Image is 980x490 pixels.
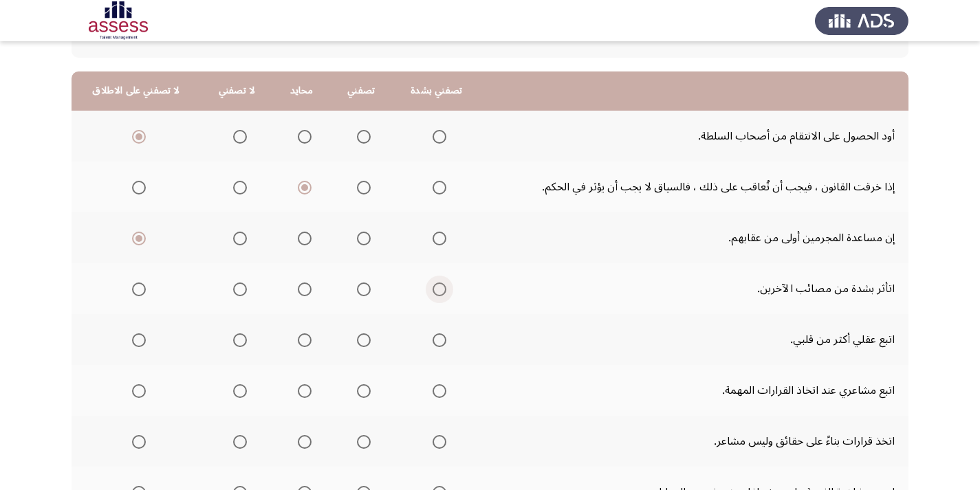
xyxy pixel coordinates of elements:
th: لا تصفني على الاطلاق [72,71,201,111]
mat-radio-group: Select an option [228,430,247,453]
mat-radio-group: Select an option [228,277,247,300]
mat-radio-group: Select an option [127,379,146,402]
th: تصفني [330,71,392,111]
mat-radio-group: Select an option [127,175,146,199]
mat-radio-group: Select an option [228,226,247,249]
mat-radio-group: Select an option [351,379,371,402]
mat-radio-group: Select an option [351,226,371,249]
mat-radio-group: Select an option [127,226,146,249]
mat-radio-group: Select an option [292,226,312,249]
mat-radio-group: Select an option [127,430,146,453]
mat-radio-group: Select an option [228,328,247,351]
mat-radio-group: Select an option [351,277,371,300]
td: إن مساعدة المجرمين أولى من عقابهم. [481,212,908,263]
mat-radio-group: Select an option [351,175,371,199]
mat-radio-group: Select an option [127,277,146,300]
mat-radio-group: Select an option [427,124,446,148]
mat-radio-group: Select an option [351,328,371,351]
mat-radio-group: Select an option [351,430,371,453]
mat-radio-group: Select an option [292,175,312,199]
td: اتأثر بشدة من مصائب الآخرين. [481,263,908,314]
mat-radio-group: Select an option [427,175,446,199]
td: اتبع عقلي أكثر من قلبي. [481,314,908,365]
mat-radio-group: Select an option [292,328,312,351]
mat-radio-group: Select an option [427,379,446,402]
mat-radio-group: Select an option [228,379,247,402]
td: اتبع مشاعري عند اتخاذ القرارات المهمة. [481,365,908,416]
th: تصفني بشدة [392,71,481,111]
mat-radio-group: Select an option [427,328,446,351]
mat-radio-group: Select an option [127,124,146,148]
th: محايد [273,71,330,111]
mat-radio-group: Select an option [427,277,446,300]
mat-radio-group: Select an option [127,328,146,351]
mat-radio-group: Select an option [351,124,371,148]
td: أود الحصول على الانتقام من أصحاب السلطة. [481,111,908,162]
mat-radio-group: Select an option [228,175,247,199]
mat-radio-group: Select an option [292,277,312,300]
td: اتخذ قرارات بناءً على حقائق وليس مشاعر. [481,416,908,467]
mat-radio-group: Select an option [427,226,446,249]
img: Assess Talent Management logo [815,1,908,40]
img: Assessment logo of Emotional Intelligence Assessment - THL [72,1,165,40]
td: إذا خرقت القانون ، فيجب أن تُعاقب على ذلك ، فالسياق لا يجب أن يؤثر في الحكم. [481,162,908,212]
mat-radio-group: Select an option [292,124,312,148]
mat-radio-group: Select an option [292,379,312,402]
mat-radio-group: Select an option [427,430,446,453]
th: لا تصفني [201,71,273,111]
mat-radio-group: Select an option [228,124,247,148]
mat-radio-group: Select an option [292,430,312,453]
